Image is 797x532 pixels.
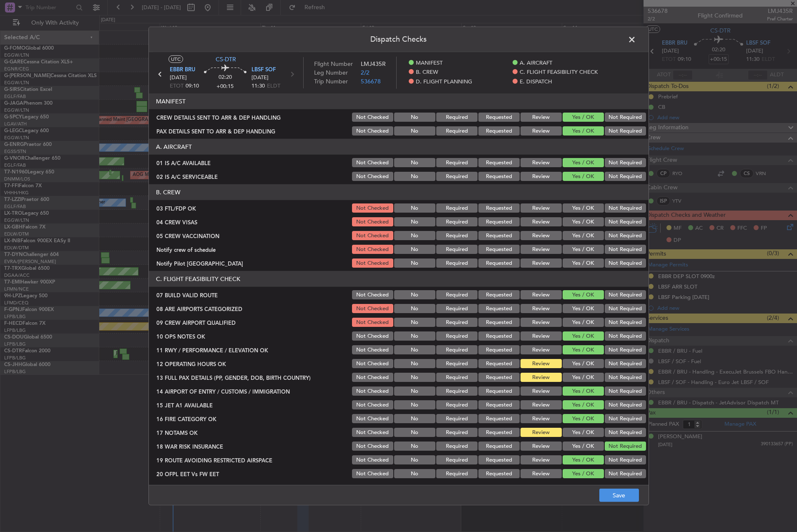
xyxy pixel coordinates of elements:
button: Not Required [605,217,646,226]
button: Not Required [605,304,646,313]
button: Not Required [605,455,646,464]
button: Not Required [605,231,646,240]
button: Not Required [605,428,646,437]
button: Not Required [605,345,646,354]
button: Not Required [605,400,646,409]
button: Not Required [605,359,646,368]
button: Not Required [605,258,646,268]
button: Not Required [605,290,646,299]
button: Not Required [605,158,646,167]
button: Not Required [605,245,646,254]
button: Not Required [605,318,646,327]
button: Not Required [605,442,646,451]
button: Not Required [605,126,646,136]
button: Not Required [605,331,646,341]
button: Not Required [605,414,646,423]
button: Not Required [605,172,646,181]
header: Dispatch Checks [149,27,649,52]
button: Not Required [605,203,646,213]
button: Not Required [605,373,646,382]
button: Not Required [605,113,646,122]
button: Not Required [605,469,646,478]
button: Not Required [605,386,646,396]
